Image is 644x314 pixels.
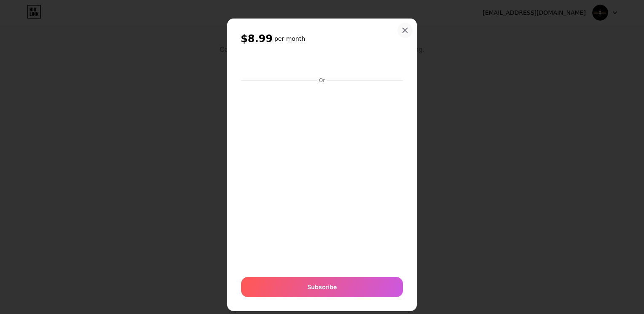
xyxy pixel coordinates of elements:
[241,54,403,75] iframe: Quadro seguro do botão de pagamento
[274,35,305,43] h6: per month
[239,85,405,269] iframe: Quadro seguro de entrada do pagamento
[317,77,327,84] div: Or
[241,32,273,45] span: $8.99
[307,282,337,291] span: Subscribe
